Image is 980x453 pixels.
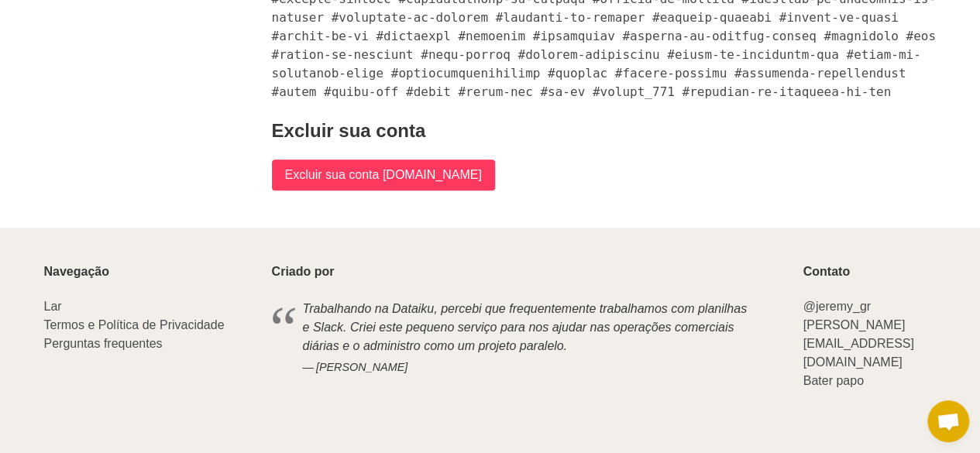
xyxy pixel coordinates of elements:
[803,374,863,387] a: Bater papo
[272,265,335,278] font: Criado por
[44,337,163,350] a: Perguntas frequentes
[303,302,747,352] font: Trabalhando na Dataiku, percebi que frequentemente trabalhamos com planilhas e Slack. Criei este ...
[803,318,913,369] a: [PERSON_NAME][EMAIL_ADDRESS][DOMAIN_NAME]
[44,265,110,278] font: Navegação
[927,400,969,442] a: Open chat
[272,160,495,190] input: Excluir sua conta [DOMAIN_NAME]
[44,300,62,313] a: Lar
[803,300,870,313] a: @jeremy_gr
[803,265,849,278] font: Contato
[272,120,426,141] font: Excluir sua conta
[316,361,407,373] font: [PERSON_NAME]
[44,318,225,331] a: Termos e Política de Privacidade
